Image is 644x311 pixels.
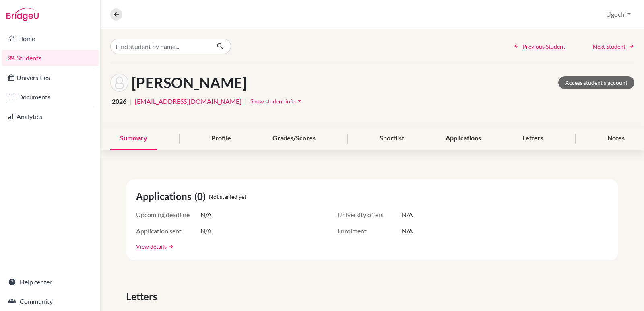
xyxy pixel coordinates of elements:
[126,289,160,304] span: Letters
[598,127,634,150] div: Notes
[603,7,634,22] button: Ugochi
[558,76,634,89] a: Access student's account
[593,42,634,51] a: Next Student
[136,242,167,251] a: View details
[110,127,157,150] div: Summary
[200,210,212,220] span: N/A
[2,70,99,86] a: Universities
[167,244,174,249] a: arrow_forward
[250,98,295,105] span: Show student info
[2,50,99,66] a: Students
[245,97,247,106] span: |
[110,39,210,54] input: Find student by name...
[2,274,99,290] a: Help center
[593,42,625,51] span: Next Student
[135,97,242,106] a: [EMAIL_ADDRESS][DOMAIN_NAME]
[112,97,126,106] span: 2026
[2,293,99,309] a: Community
[402,210,413,220] span: N/A
[2,31,99,47] a: Home
[200,226,212,236] span: N/A
[295,97,303,105] i: arrow_drop_down
[522,42,565,51] span: Previous Student
[194,189,209,204] span: (0)
[136,189,194,204] span: Applications
[337,226,402,236] span: Enrolment
[136,226,200,236] span: Application sent
[2,109,99,125] a: Analytics
[6,8,39,21] img: Bridge-U
[136,210,200,220] span: Upcoming deadline
[209,192,246,201] span: Not started yet
[130,97,132,106] span: |
[202,127,241,150] div: Profile
[436,127,491,150] div: Applications
[370,127,414,150] div: Shortlist
[514,42,565,51] a: Previous Student
[2,89,99,105] a: Documents
[132,74,247,91] h1: [PERSON_NAME]
[250,95,304,107] button: Show student infoarrow_drop_down
[110,74,128,92] img: Alimat Busari's avatar
[263,127,325,150] div: Grades/Scores
[402,226,413,236] span: N/A
[337,210,402,220] span: University offers
[513,127,553,150] div: Letters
